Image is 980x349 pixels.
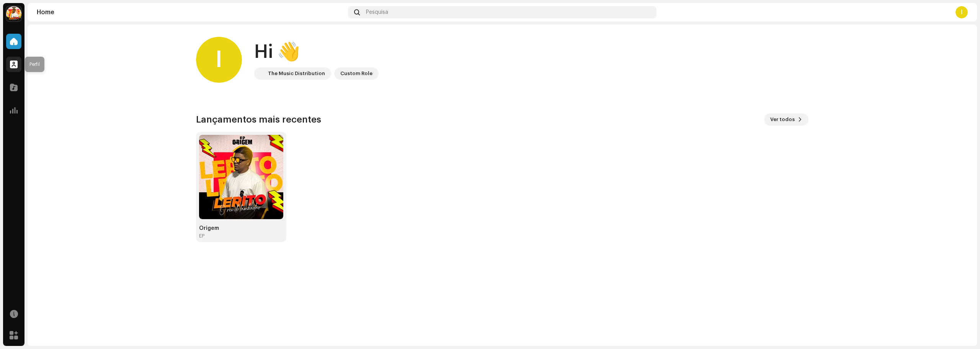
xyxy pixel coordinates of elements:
[770,112,795,127] span: Ver todos
[6,6,21,21] img: 086caecb-6e2b-49fa-b98b-f4233cca23f3
[196,37,242,83] div: I
[37,9,345,15] div: Home
[268,69,325,78] div: The Music Distribution
[199,233,204,239] div: EP
[256,69,265,78] img: 622bc8f8-b98b-49b5-8c6c-3a84fb01c0a0
[340,69,372,78] div: Custom Role
[366,9,388,15] span: Pesquisa
[764,113,808,126] button: Ver todos
[196,113,321,126] h3: Lançamentos mais recentes
[254,40,379,64] div: Hi 👋
[199,225,283,231] div: Origem
[199,135,283,219] img: 013d9f1b-f1a0-4246-a109-35687334407c
[955,6,968,18] div: I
